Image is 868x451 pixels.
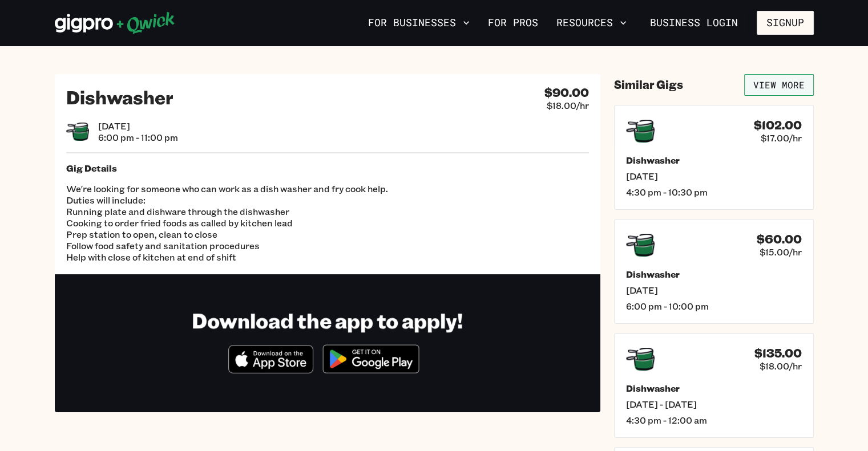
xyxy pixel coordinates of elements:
[66,162,589,174] h5: Gig Details
[640,11,748,35] a: Business Login
[483,13,543,32] a: For Pros
[614,219,814,324] a: $60.00$15.00/hrDishwasher[DATE]6:00 pm - 10:00 pm
[626,383,802,394] h5: Dishwasher
[614,333,814,438] a: $135.00$18.00/hrDishwasher[DATE] - [DATE]4:30 pm - 12:00 am
[66,183,589,263] p: We're looking for someone who can work as a dish washer and fry cook help. Duties will include: R...
[754,346,802,360] h4: $135.00
[761,132,802,144] span: $17.00/hr
[614,105,814,210] a: $102.00$17.00/hrDishwasher[DATE]4:30 pm - 10:30 pm
[552,13,631,32] button: Resources
[626,300,802,312] span: 6:00 pm - 10:00 pm
[754,118,802,132] h4: $102.00
[66,86,173,108] h2: Dishwasher
[757,232,802,246] h4: $60.00
[228,364,314,376] a: Download on the App Store
[760,360,802,372] span: $18.00/hr
[192,307,463,333] h1: Download the app to apply!
[626,415,802,426] span: 4:30 pm - 12:00 am
[544,86,589,100] h4: $90.00
[626,155,802,166] h5: Dishwasher
[626,170,802,182] span: [DATE]
[757,11,814,35] button: Signup
[98,120,178,132] span: [DATE]
[98,132,178,143] span: 6:00 pm - 11:00 pm
[547,100,589,111] span: $18.00/hr
[760,246,802,258] span: $15.00/hr
[364,13,474,32] button: For Businesses
[626,399,802,410] span: [DATE] - [DATE]
[626,269,802,280] h5: Dishwasher
[614,78,683,92] h4: Similar Gigs
[744,74,814,96] a: View More
[626,186,802,198] span: 4:30 pm - 10:30 pm
[316,338,426,380] img: Get it on Google Play
[626,285,802,296] span: [DATE]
